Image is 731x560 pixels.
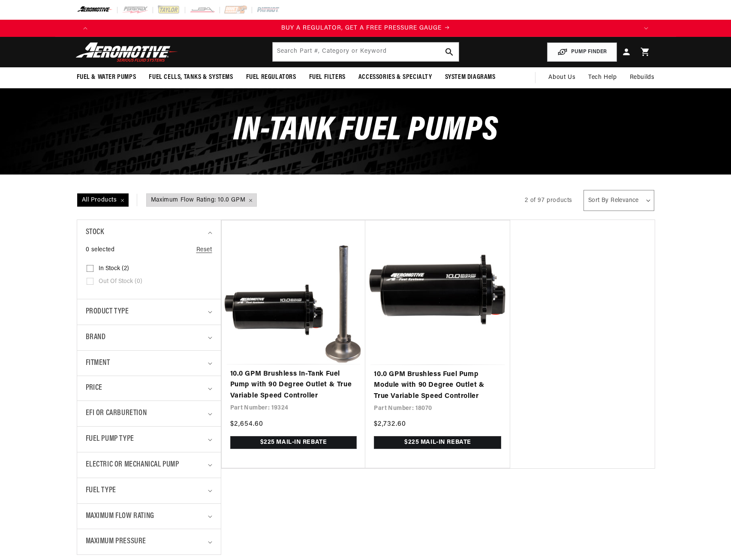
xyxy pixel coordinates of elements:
[86,226,104,239] span: Stock
[439,67,502,87] summary: System Diagrams
[638,20,655,37] button: Translation missing: en.sections.announcements.next_announcement
[582,67,623,88] summary: Tech Help
[588,73,617,82] span: Tech Help
[99,265,129,273] span: In stock (2)
[86,536,147,548] span: Maximum Pressure
[70,67,143,87] summary: Fuel & Water Pumps
[352,67,439,87] summary: Accessories & Specialty
[86,376,212,400] summary: Price
[94,24,638,33] a: BUY A REGULATOR, GET A FREE PRESSURE GAUGE
[374,369,501,402] a: 10.0 GPM Brushless Fuel Pump Module with 90 Degree Outlet & True Variable Speed Controller
[86,452,212,478] summary: Electric or Mechanical Pump (0 selected)
[440,42,459,61] button: search button
[86,478,212,503] summary: Fuel Type (0 selected)
[445,73,496,82] span: System Diagrams
[623,67,661,88] summary: Rebuilds
[547,42,617,62] button: PUMP FINDER
[230,369,357,402] a: 10.0 GPM Brushless In-Tank Fuel Pump with 90 Degree Outlet & True Variable Speed Controller
[86,357,110,370] span: Fitment
[303,67,352,87] summary: Fuel Filters
[94,24,638,33] div: Announcement
[358,73,432,82] span: Accessories & Specialty
[86,433,134,446] span: Fuel Pump Type
[142,67,239,87] summary: Fuel Cells, Tanks & Systems
[86,485,116,497] span: Fuel Type
[86,459,179,471] span: Electric or Mechanical Pump
[78,194,128,207] span: All Products
[94,24,638,33] div: 1 of 4
[246,73,296,82] span: Fuel Regulators
[55,20,676,37] slideshow-component: Translation missing: en.sections.announcements.announcement_bar
[73,42,180,62] img: Aeromotive
[86,529,212,554] summary: Maximum Pressure (0 selected)
[86,401,212,426] summary: EFI or Carburetion (0 selected)
[548,74,575,81] span: About Us
[525,197,572,204] span: 2 of 97 products
[149,73,233,82] span: Fuel Cells, Tanks & Systems
[86,427,212,452] summary: Fuel Pump Type (0 selected)
[86,504,212,529] summary: Maximum Flow Rating (1 selected)
[86,306,129,318] span: Product type
[86,220,212,245] summary: Stock (0 selected)
[240,67,303,87] summary: Fuel Regulators
[86,382,102,394] span: Price
[86,299,212,325] summary: Product type (0 selected)
[86,407,147,420] span: EFI or Carburetion
[77,73,136,82] span: Fuel & Water Pumps
[309,73,346,82] span: Fuel Filters
[196,245,212,255] a: Reset
[99,278,142,286] span: Out of stock (0)
[86,331,106,344] span: Brand
[233,114,498,148] span: In-Tank Fuel Pumps
[86,245,115,255] span: 0 selected
[146,194,257,207] a: Maximum Flow Rating: 10.0 GPM
[77,20,94,37] button: Translation missing: en.sections.announcements.previous_announcement
[86,351,212,376] summary: Fitment (0 selected)
[273,42,459,61] input: Search by Part Number, Category or Keyword
[77,194,146,207] a: All Products
[630,73,655,82] span: Rebuilds
[86,325,212,350] summary: Brand (0 selected)
[281,25,442,31] span: BUY A REGULATOR, GET A FREE PRESSURE GAUGE
[542,67,582,88] a: About Us
[86,510,154,523] span: Maximum Flow Rating
[147,194,256,207] span: Maximum Flow Rating: 10.0 GPM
